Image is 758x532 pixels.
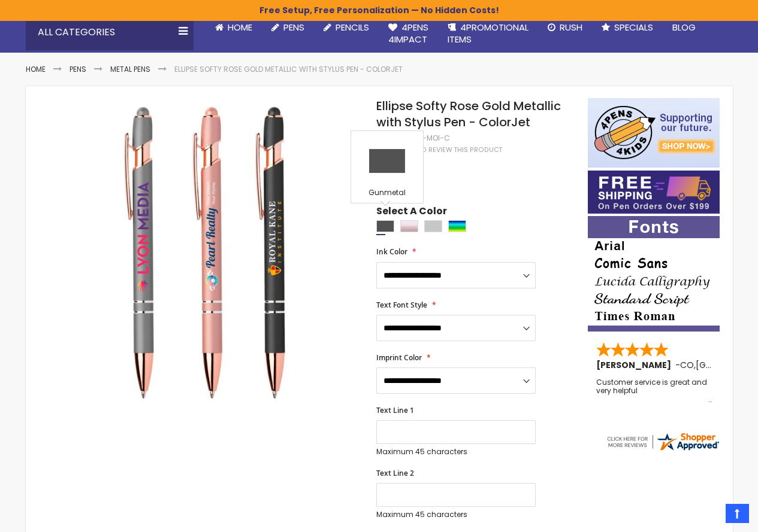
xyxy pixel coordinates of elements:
[400,220,418,232] div: Rose Gold
[663,14,705,41] a: Blog
[672,21,696,34] span: Blog
[588,216,720,332] img: font-personalization-examples
[262,14,314,41] a: Pens
[110,64,150,74] a: Metal Pens
[283,21,304,34] span: Pens
[448,21,529,45] span: 4PROMOTIONAL ITEMS
[376,220,394,232] div: Gunmetal
[26,64,46,74] a: Home
[26,14,194,50] div: All Categories
[448,220,466,232] div: Assorted
[388,21,428,45] span: 4Pens 4impact
[592,14,663,41] a: Specials
[376,300,427,310] span: Text Font Style
[376,447,536,457] p: Maximum 45 characters
[588,98,720,168] img: 4pens 4 kids
[376,352,422,363] span: Imprint Color
[376,405,414,415] span: Text Line 1
[376,205,447,221] span: Select A Color
[614,21,653,34] span: Specials
[538,14,592,41] a: Rush
[596,378,712,404] div: Customer service is great and very helpful
[605,445,720,455] a: 4pens.com certificate URL
[726,504,749,523] a: Top
[588,171,720,214] img: Free shipping on orders over $199
[336,21,369,34] span: Pencils
[403,133,450,143] div: 4PGS-MOI-C
[376,247,407,257] span: Ink Color
[379,14,438,53] a: 4Pens4impact
[206,14,262,41] a: Home
[680,359,694,371] span: CO
[424,220,442,232] div: Silver
[560,21,582,34] span: Rush
[174,65,403,74] li: Ellipse Softy Rose Gold Metallic with Stylus Pen - ColorJet
[70,64,86,74] a: Pens
[376,98,561,130] span: Ellipse Softy Rose Gold Metallic with Stylus Pen - ColorJet
[605,431,720,452] img: 4pens.com widget logo
[376,510,536,519] p: Maximum 45 characters
[354,188,420,200] div: Gunmetal
[50,97,361,408] img: Ellipse Softy Rose Gold Metallic with Stylus Pen - ColorJet
[376,145,502,154] a: Be the first to review this product
[438,14,538,53] a: 4PROMOTIONALITEMS
[228,21,252,34] span: Home
[376,468,414,478] span: Text Line 2
[596,359,675,371] span: [PERSON_NAME]
[314,14,379,41] a: Pencils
